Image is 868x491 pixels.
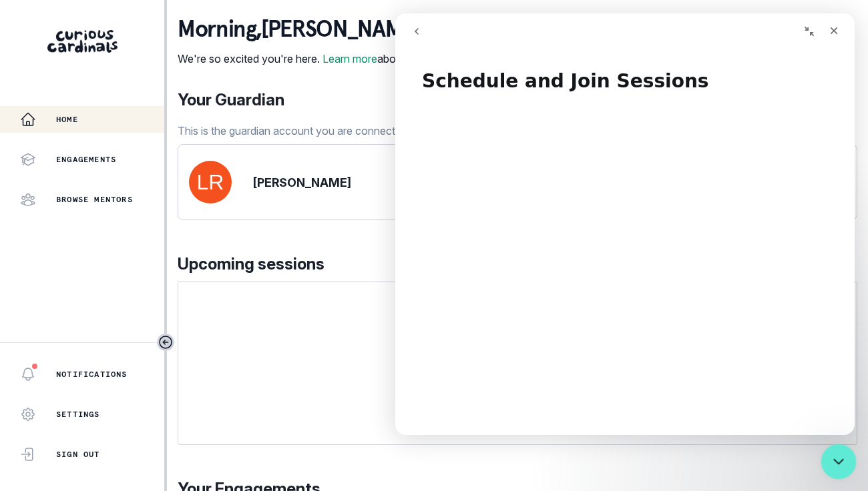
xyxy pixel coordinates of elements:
p: Engagements [56,154,116,165]
p: We're so excited you're here. about what you can do as a student. [178,51,554,67]
p: Browse Mentors [56,194,133,205]
p: Home [56,114,78,125]
img: svg [189,161,232,203]
p: Notifications [56,369,128,380]
p: [PERSON_NAME] [253,173,351,191]
p: This is the guardian account you are connected to. [178,123,423,139]
p: Upcoming sessions [178,252,857,276]
img: Curious Cardinals Logo [47,30,118,53]
iframe: Intercom live chat [395,13,855,435]
p: Sign Out [56,449,100,460]
iframe: Intercom live chat [821,444,857,480]
p: Settings [56,409,100,420]
p: Your Guardian [178,88,423,112]
a: Learn more [322,52,377,65]
p: morning , [PERSON_NAME] [178,16,554,43]
button: Toggle sidebar [157,334,174,351]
